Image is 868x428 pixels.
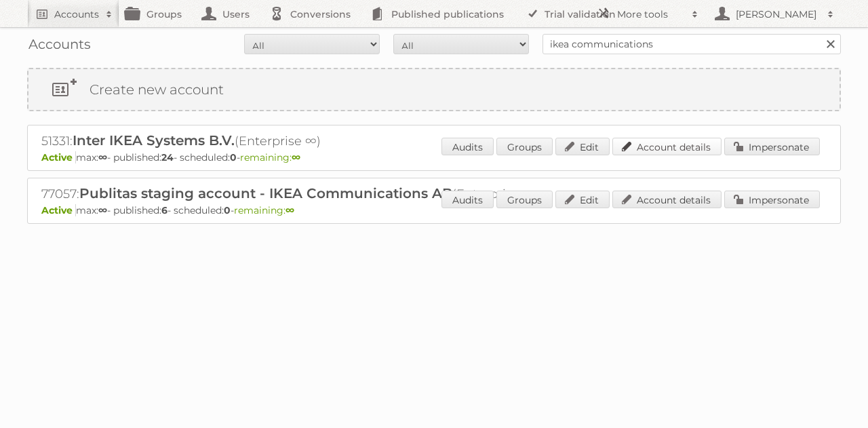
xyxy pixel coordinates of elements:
strong: 0 [230,151,237,163]
a: Audits [441,138,494,155]
p: max: - published: - scheduled: - [41,151,827,163]
span: Active [41,151,76,163]
strong: 0 [224,204,231,216]
span: Publitas staging account - IKEA Communications AB [79,185,452,201]
a: Account details [612,138,722,155]
h2: More tools [617,7,685,21]
h2: 51331: (Enterprise ∞) [41,132,516,150]
a: Impersonate [724,138,820,155]
strong: 6 [161,204,167,216]
a: Impersonate [724,191,820,208]
span: remaining: [240,151,300,163]
h2: [PERSON_NAME] [732,7,821,21]
span: Inter IKEA Systems B.V. [73,132,235,149]
a: Audits [441,191,494,208]
p: max: - published: - scheduled: - [41,204,827,216]
strong: ∞ [285,204,294,216]
a: Edit [555,138,610,155]
a: Groups [496,138,553,155]
span: Active [41,204,76,216]
a: Groups [496,191,553,208]
h2: Accounts [54,7,99,21]
span: remaining: [234,204,294,216]
a: Account details [612,191,722,208]
strong: ∞ [98,151,107,163]
a: Create new account [28,69,840,110]
strong: ∞ [98,204,107,216]
a: Edit [555,191,610,208]
strong: 24 [161,151,174,163]
h2: 77057: (Enterprise ∞) - TRIAL [41,185,516,203]
strong: ∞ [292,151,300,163]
